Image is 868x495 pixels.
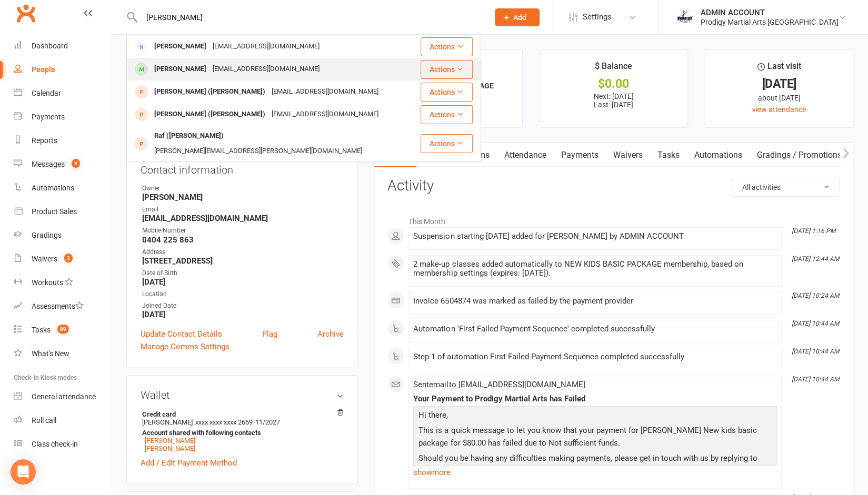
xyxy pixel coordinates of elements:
i: [DATE] 1:16 PM [792,227,835,235]
button: Add [495,8,540,26]
strong: [PERSON_NAME] [142,193,344,202]
a: [PERSON_NAME] [145,437,195,445]
a: Automations [14,176,111,200]
a: People [14,58,111,82]
div: Class check-in [32,440,78,448]
a: Automations [686,143,749,167]
div: General attendance [32,392,96,401]
div: Step 1 of automation First Failed Payment Sequence completed successfully [413,352,777,361]
div: about [DATE] [715,92,843,104]
div: Mobile Number [142,226,344,236]
a: Payments [553,143,605,167]
p: Hi there, [416,409,774,424]
div: [EMAIL_ADDRESS][DOMAIN_NAME] [209,62,323,77]
strong: 0404 225 863 [142,235,344,245]
div: [PERSON_NAME][EMAIL_ADDRESS][PERSON_NAME][DOMAIN_NAME] [151,144,365,159]
span: xxxx xxxx xxxx 2669 [195,418,253,426]
i: [DATE] 12:44 AM [792,255,839,262]
div: Your Payment to Prodigy Martial Arts has Failed [413,395,777,403]
div: ADMIN ACCOUNT [701,8,839,17]
a: Waivers 2 [14,247,111,271]
strong: Credit card [142,410,338,418]
div: [PERSON_NAME] ([PERSON_NAME]) [151,107,268,122]
div: $0.00 [550,78,678,89]
i: [DATE] 10:44 AM [792,348,839,355]
div: Open Intercom Messenger [11,459,36,484]
div: Roll call [32,416,56,425]
i: [DATE] 10:24 AM [792,292,839,299]
div: Calendar [32,89,61,97]
div: People [32,65,55,74]
a: Roll call [14,409,111,432]
div: [EMAIL_ADDRESS][DOMAIN_NAME] [209,39,323,54]
div: Prodigy Martial Arts [GEOGRAPHIC_DATA] [701,17,839,27]
a: Tasks [650,143,686,167]
button: Actions [421,60,473,79]
p: Should you be having any difficulties making payments, please get in touch with us by replying to... [416,452,774,492]
div: Email [142,205,344,215]
a: Attendance [496,143,553,167]
a: Add / Edit Payment Method [141,457,237,469]
div: [DATE] [715,78,843,89]
div: [PERSON_NAME] [151,62,209,77]
div: [PERSON_NAME] ([PERSON_NAME]) [151,84,268,99]
div: Suspension starting [DATE] added for [PERSON_NAME] by ADMIN ACCOUNT [413,232,777,241]
a: Messages 9 [14,153,111,176]
span: 11/2027 [255,418,280,426]
div: Automation 'First Failed Payment Sequence' completed successfully [413,325,777,334]
span: 2 [64,254,73,262]
li: [PERSON_NAME] [141,409,344,454]
li: This Month [387,210,840,227]
a: Payments [14,105,111,129]
div: Date of Birth [142,268,344,278]
div: Last visit [757,59,801,78]
p: This is a quick message to let you know that your payment for [PERSON_NAME] New kids basic packag... [416,424,774,452]
div: Raf ([PERSON_NAME]) [151,128,227,144]
a: Gradings [14,224,111,247]
a: Manage Comms Settings [141,340,230,353]
button: Actions [421,83,473,102]
img: thumb_image1686208220.png [674,7,695,28]
div: Assessments [32,302,84,310]
a: Gradings / Promotions [749,143,849,167]
div: Reports [32,136,57,145]
a: Archive [317,328,344,340]
div: 2 make-up classes added automatically to NEW KIDS BASIC PACKAGE membership, based on membership s... [413,260,777,278]
h3: Contact information [141,160,344,176]
i: [DATE] 10:44 AM [792,320,839,327]
a: Dashboard [14,34,111,58]
strong: [DATE] [142,310,344,319]
strong: [DATE] [142,277,344,287]
div: Invoice 6504874 was marked as failed by the payment provider [413,297,777,306]
div: Workouts [32,278,63,287]
button: Actions [421,37,473,56]
h3: Activity [387,178,840,194]
div: What's New [32,349,69,358]
div: Waivers [32,255,57,263]
a: What's New [14,342,111,366]
a: Flag [263,328,277,340]
strong: Account shared with following contacts [142,429,338,437]
strong: [EMAIL_ADDRESS][DOMAIN_NAME] [142,214,344,223]
span: Settings [583,5,612,29]
a: Class kiosk mode [14,432,111,456]
span: 9 [72,159,80,168]
div: [PERSON_NAME] [151,39,209,54]
div: Joined Date [142,301,344,311]
input: Search... [138,10,481,25]
div: Product Sales [32,207,77,216]
button: Actions [421,105,473,124]
a: Workouts [14,271,111,295]
i: [DATE] 10:44 AM [792,376,839,383]
div: [EMAIL_ADDRESS][DOMAIN_NAME] [268,107,382,122]
div: [EMAIL_ADDRESS][DOMAIN_NAME] [268,84,382,99]
div: Gradings [32,231,62,239]
div: Messages [32,160,65,168]
h3: Wallet [141,389,344,401]
div: Dashboard [32,42,68,50]
div: Location [142,289,344,299]
a: Assessments [14,295,111,318]
div: Tasks [32,326,51,334]
a: view attendance [752,105,806,114]
a: Reports [14,129,111,153]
